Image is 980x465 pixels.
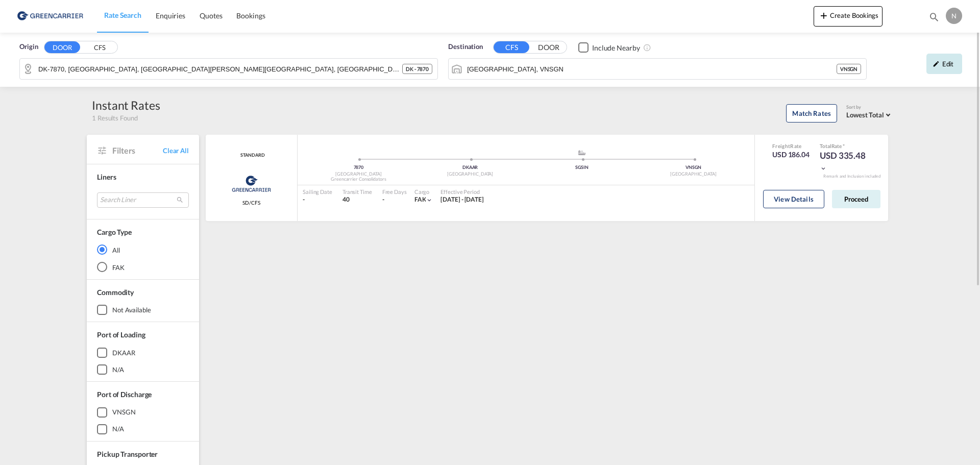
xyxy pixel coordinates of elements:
div: - [303,195,332,204]
md-icon: icon-chevron-down [426,197,433,204]
md-icon: icon-magnify [928,11,940,22]
button: CFS [494,41,529,53]
img: b0b18ec08afe11efb1d4932555f5f09d.png [15,5,84,28]
button: DOOR [44,41,80,53]
span: Port of Discharge [97,390,152,399]
span: 7870 [354,164,364,170]
span: Destination [448,42,483,52]
div: Transit Time [342,188,372,195]
span: [DATE] - [DATE] [440,195,484,203]
div: N/A [112,365,124,374]
div: Remark and Inclusion included [816,174,888,179]
div: Greencarrier Consolidators [303,176,414,183]
span: FAK [414,195,426,203]
div: Sort by [846,104,893,111]
md-icon: icon-chevron-down [820,165,827,172]
span: SD/CFS [242,199,260,206]
md-radio-button: FAK [97,262,189,272]
span: Enquiries [156,11,185,20]
md-checkbox: Checkbox No Ink [578,42,640,53]
div: VNSGN [837,64,862,74]
span: Subject to Remarks [842,143,845,149]
md-icon: icon-plus 400-fg [818,9,830,21]
md-icon: assets/icons/custom/ship-fill.svg [576,150,588,155]
md-checkbox: N/A [97,424,189,434]
div: Cargo Type [97,227,132,237]
span: Pickup Transporter [97,450,158,458]
div: VNSGN [112,407,136,417]
span: DK - 7870 [406,65,429,72]
button: Match Rates [786,104,837,123]
span: Filters [112,145,163,156]
div: Effective Period [440,188,484,195]
div: DKAAR [414,164,526,171]
button: DOOR [531,42,567,54]
span: Commodity [97,288,134,297]
div: Total Rate [820,142,871,150]
div: [GEOGRAPHIC_DATA] [638,171,749,178]
md-checkbox: N/A [97,364,189,375]
div: Freight Rate [772,142,810,150]
md-select: Select: Lowest Total [846,108,893,120]
md-checkbox: VNSGN [97,407,189,418]
div: DKAAR [112,348,135,357]
md-checkbox: DKAAR [97,348,189,358]
div: Instant Rates [92,97,160,113]
div: Sailing Date [303,188,332,195]
div: not available [112,305,151,314]
div: Free Days [382,188,407,195]
span: Port of Loading [97,330,145,339]
span: Liners [97,173,116,181]
span: Quotes [200,11,222,20]
button: Proceed [832,190,880,208]
md-icon: icon-pencil [933,60,940,67]
div: SGSIN [526,164,638,171]
div: USD 335.48 [820,150,871,174]
md-radio-button: All [97,244,189,255]
div: - [382,195,384,204]
input: Search by Door [38,61,402,77]
button: View Details [763,190,824,208]
button: icon-plus 400-fgCreate Bookings [814,6,883,27]
span: Bookings [236,11,265,20]
md-input-container: Ho Chi Minh City, VNSGN [449,59,866,79]
div: N [946,8,962,24]
div: N/A [112,424,124,433]
div: 40 [342,195,372,204]
div: USD 186.04 [772,150,810,160]
div: [GEOGRAPHIC_DATA] [414,171,526,178]
span: Lowest Total [846,111,884,119]
div: icon-pencilEdit [926,54,962,74]
button: CFS [82,42,117,54]
span: Origin [19,42,38,52]
span: Clear All [163,146,189,155]
div: Cargo [414,188,433,195]
div: Contract / Rate Agreement / Tariff / Spot Pricing Reference Number: STANDARD [238,152,264,159]
md-input-container: DK-7870, Åsted, Astrup, Bajlum, Batum, Bjergby, Bostrup, Branden, Breum, Brokholm, Bysted, Durup,... [20,59,437,79]
span: 1 Results Found [92,113,138,123]
span: Rate Search [104,11,141,19]
span: STANDARD [238,152,264,159]
div: icon-magnify [928,11,940,27]
md-icon: Unchecked: Ignores neighbouring ports when fetching rates.Checked : Includes neighbouring ports w... [643,43,651,52]
input: Search by Port [467,61,837,77]
img: Greencarrier Consolidators [229,171,274,197]
div: Include Nearby [592,43,640,53]
div: 01 Aug 2025 - 31 Aug 2025 [440,195,484,204]
div: [GEOGRAPHIC_DATA] [303,171,414,178]
div: VNSGN [638,164,749,171]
